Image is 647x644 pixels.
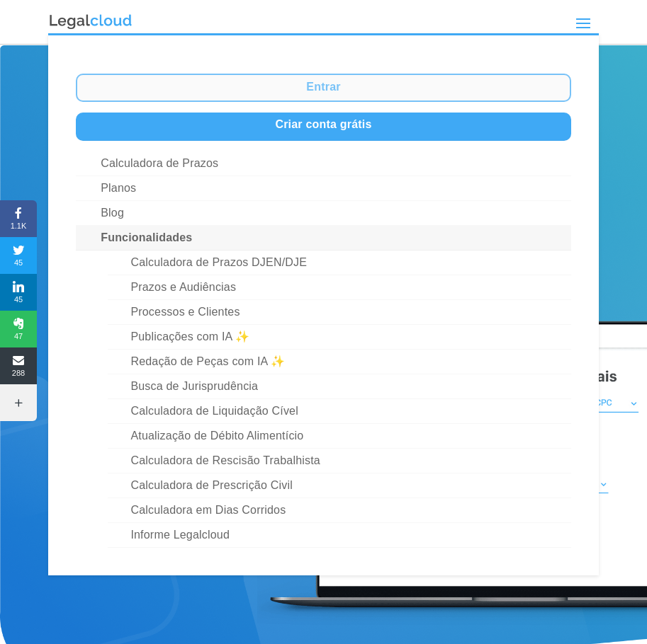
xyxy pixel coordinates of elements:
a: Publicações com IA ✨ [108,325,571,350]
a: Calculadora de Prazos DJEN/DJE [108,251,571,275]
a: Informe Legalcloud [108,523,571,548]
a: Calculadora de Liquidação Cível [108,399,571,424]
a: Criar conta grátis [76,113,570,141]
a: Entrar [76,74,570,102]
a: Blog [76,201,570,226]
a: Redação de Peças com IA ✨ [108,350,571,374]
a: Calculadora de Rescisão Trabalhista [108,449,571,473]
a: Busca de Jurisprudência [108,374,571,399]
img: Logo da Legalcloud [48,13,133,31]
a: Planos [76,176,570,201]
a: Prazos e Audiências [108,275,571,300]
a: Calculadora de Prescrição Civil [108,473,571,498]
a: Calculadora em Dias Corridos [108,498,571,523]
a: Calculadora de Prazos Processuais Legalcloud [257,615,647,627]
a: Atualização de Débito Alimentício [108,424,571,449]
a: Calculadora de Prazos [76,151,570,176]
a: Funcionalidades [76,226,570,251]
a: Processos e Clientes [108,300,571,325]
